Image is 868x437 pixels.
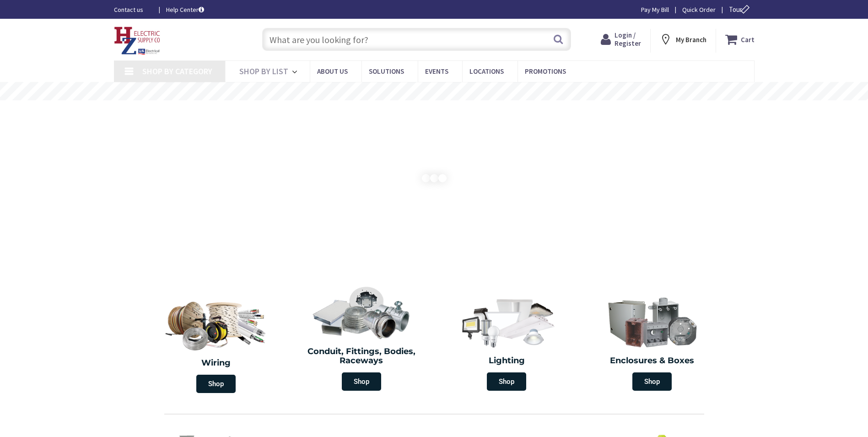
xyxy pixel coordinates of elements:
span: Shop [196,375,236,393]
span: Shop By List [239,66,288,76]
h2: Wiring [148,359,285,368]
span: Shop [632,372,672,391]
strong: My Branch [676,35,706,44]
span: Promotions [525,67,566,76]
strong: Cart [741,31,755,48]
a: Pay My Bill [641,5,669,14]
a: Contact us [114,5,151,14]
a: Quick Order [682,5,716,14]
span: About Us [317,67,348,76]
a: Cart [725,31,755,48]
span: Events [425,67,448,76]
a: Wiring Shop [144,290,289,398]
a: Conduit, Fittings, Bodies, Raceways Shop [291,281,432,395]
span: Solutions [369,67,404,76]
span: Shop By Category [142,66,212,76]
a: Help Center [166,5,204,14]
rs-layer: Free Same Day Pickup at 8 Locations [354,87,516,97]
span: Locations [469,67,504,76]
span: Login / Register [615,31,641,48]
input: What are you looking for? [262,28,571,51]
h2: Conduit, Fittings, Bodies, Raceways [296,347,427,366]
h2: Lighting [441,356,573,366]
div: My Branch [659,31,706,48]
img: HZ Electric Supply [114,27,161,55]
a: Enclosures & Boxes Shop [582,290,722,395]
h2: Enclosures & Boxes [586,356,718,366]
span: Shop [487,372,526,391]
span: Tour [729,5,752,14]
a: Lighting Shop [437,290,577,395]
span: Shop [342,372,381,391]
a: Login / Register [601,31,641,48]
